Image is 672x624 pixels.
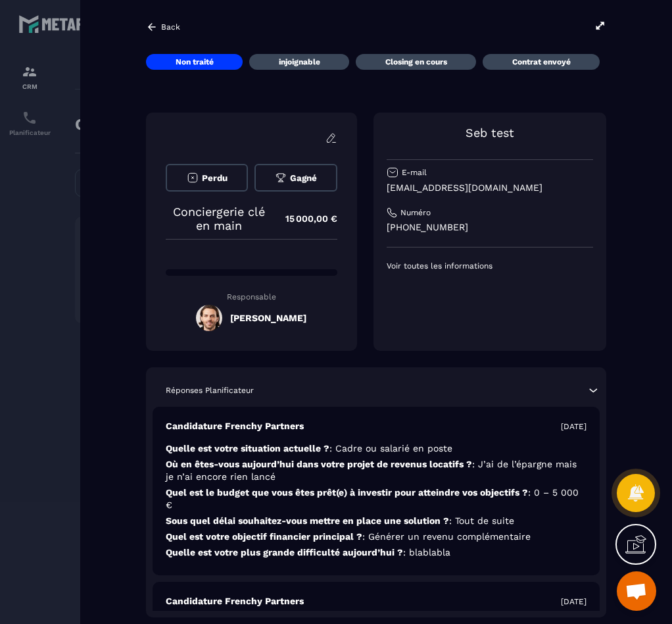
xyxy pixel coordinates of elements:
[166,205,272,232] p: Conciergerie clé en main
[254,164,337,192] button: Gagné
[166,546,587,559] p: Quelle est votre plus grande difficulté aujourd’hui ?
[400,207,431,218] p: Numéro
[166,531,587,543] p: Quel est votre objectif financier principal ?
[512,57,571,67] p: Contrat envoyé
[403,547,450,558] span: : blablabla
[166,292,337,301] p: Responsable
[272,206,337,232] p: 15 000,00 €
[290,173,317,183] span: Gagné
[166,442,587,455] p: Quelle est votre situation actuelle ?
[617,571,656,611] a: Ouvrir le chat
[402,167,427,178] p: E-mail
[329,443,452,454] span: : Cadre ou salarié en poste
[449,515,514,526] span: : Tout de suite
[166,420,304,432] p: Candidature Frenchy Partners
[561,421,587,432] p: [DATE]
[166,486,587,511] p: Quel est le budget que vous êtes prêt(e) à investir pour atteindre vos objectifs ?
[166,164,248,192] button: Perdu
[202,173,228,183] span: Perdu
[385,57,447,67] p: Closing en cours
[466,126,514,140] a: Seb test
[166,515,587,527] p: Sous quel délai souhaitez-vous mettre en place une solution ?
[387,261,593,271] p: Voir toutes les informations
[230,313,306,323] h5: [PERSON_NAME]
[166,385,254,396] p: Réponses Planificateur
[176,57,214,67] p: Non traité
[387,182,593,194] p: [EMAIL_ADDRESS][DOMAIN_NAME]
[362,531,531,542] span: : Générer un revenu complémentaire
[387,221,593,234] p: [PHONE_NUMBER]
[166,458,587,483] p: Où en êtes-vous aujourd’hui dans votre projet de revenus locatifs ?
[161,22,180,32] p: Back
[166,595,304,608] p: Candidature Frenchy Partners
[561,596,587,607] p: [DATE]
[279,57,320,67] p: injoignable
